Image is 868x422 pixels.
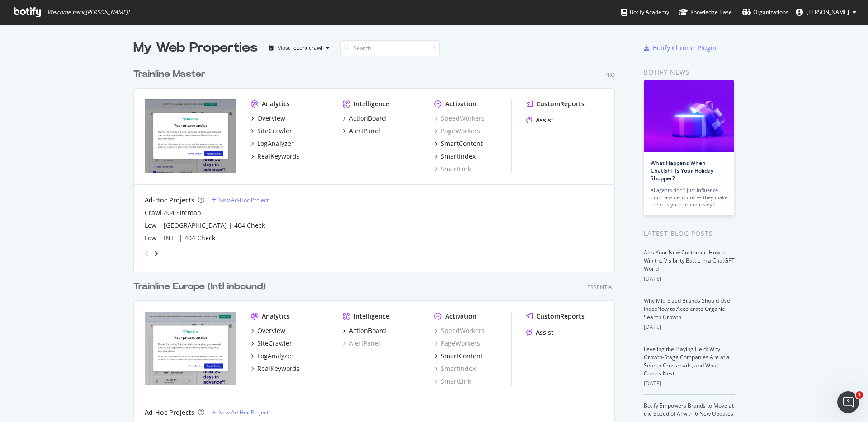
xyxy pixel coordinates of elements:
[265,41,333,55] button: Most recent crawl
[434,352,483,361] a: SmartContent
[349,114,386,123] div: ActionBoard
[837,391,859,413] iframe: Intercom live chat
[218,196,269,204] div: New Ad-Hoc Project
[343,127,380,136] a: AlertPanel
[145,221,265,230] a: Low | [GEOGRAPHIC_DATA] | 404 Check
[257,114,285,123] div: Overview
[141,246,153,261] div: angle-left
[153,249,159,258] div: angle-right
[604,71,615,79] div: Pro
[257,364,300,373] div: RealKeywords
[644,43,717,52] a: Botify Chrome Plugin
[145,408,194,417] div: Ad-Hoc Projects
[145,234,215,243] a: Low | INTL | 404 Check
[621,8,669,17] div: Botify Academy
[145,208,201,217] div: Crawl 404 Sitemap
[262,99,290,108] div: Analytics
[257,127,292,136] div: SiteCrawler
[807,8,849,16] span: Kristina Fox
[434,164,471,173] a: SmartLink
[212,196,269,204] a: New Ad-Hoc Project
[434,127,480,136] a: PageWorkers
[644,275,735,283] div: [DATE]
[742,8,788,17] div: Organizations
[212,408,269,416] a: New Ad-Hoc Project
[445,312,476,321] div: Activation
[651,187,727,208] div: AI agents don’t just influence purchase decisions — they make them. Is your brand ready?
[536,312,585,321] div: CustomReports
[262,312,290,321] div: Analytics
[133,280,266,293] div: Trainline Europe (Intl inbound)
[434,364,476,373] a: SmartIndex
[644,67,735,77] div: Botify news
[251,326,285,335] a: Overview
[536,99,585,108] div: CustomReports
[257,152,300,161] div: RealKeywords
[644,323,735,331] div: [DATE]
[133,68,205,81] div: Trainline Master
[218,408,269,416] div: New Ad-Hoc Project
[145,99,236,173] img: https://www.thetrainline.com
[856,391,863,399] span: 1
[251,139,294,148] a: LogAnalyzer
[343,114,386,123] a: ActionBoard
[644,402,734,417] a: Botify Empowers Brands to Move at the Speed of AI with 6 New Updates
[434,339,480,348] a: PageWorkers
[526,99,585,108] a: CustomReports
[644,345,730,377] a: Leveling the Playing Field: Why Growth-Stage Companies Are at a Search Crossroads, and What Comes...
[526,328,554,337] a: Assist
[644,380,735,388] div: [DATE]
[536,116,554,125] div: Assist
[441,352,483,361] div: SmartContent
[251,127,292,136] a: SiteCrawler
[354,99,389,108] div: Intelligence
[251,114,285,123] a: Overview
[277,45,322,51] div: Most recent crawl
[133,68,209,81] a: Trainline Master
[251,152,300,161] a: RealKeywords
[251,339,292,348] a: SiteCrawler
[587,283,615,291] div: Essential
[145,196,194,205] div: Ad-Hoc Projects
[133,280,269,293] a: Trainline Europe (Intl inbound)
[441,139,483,148] div: SmartContent
[644,80,734,152] img: What Happens When ChatGPT Is Your Holiday Shopper?
[644,297,730,321] a: Why Mid-Sized Brands Should Use IndexNow to Accelerate Organic Search Growth
[257,339,292,348] div: SiteCrawler
[434,377,471,386] a: SmartLink
[536,328,554,337] div: Assist
[257,139,294,148] div: LogAnalyzer
[340,40,440,56] input: Search
[445,99,476,108] div: Activation
[257,352,294,361] div: LogAnalyzer
[349,127,380,136] div: AlertPanel
[251,364,300,373] a: RealKeywords
[47,9,129,16] span: Welcome back, [PERSON_NAME] !
[788,5,863,19] button: [PERSON_NAME]
[434,139,483,148] a: SmartContent
[343,339,380,348] a: AlertPanel
[354,312,389,321] div: Intelligence
[526,116,554,125] a: Assist
[434,152,476,161] a: SmartIndex
[145,312,236,385] img: https://www.thetrainline.com/eu
[434,114,485,123] a: SpeedWorkers
[526,312,585,321] a: CustomReports
[679,8,732,17] div: Knowledge Base
[644,229,735,239] div: Latest Blog Posts
[349,326,386,335] div: ActionBoard
[651,159,713,182] a: What Happens When ChatGPT Is Your Holiday Shopper?
[441,152,476,161] div: SmartIndex
[251,352,294,361] a: LogAnalyzer
[644,249,735,272] a: AI Is Your New Customer: How to Win the Visibility Battle in a ChatGPT World
[434,326,485,335] a: SpeedWorkers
